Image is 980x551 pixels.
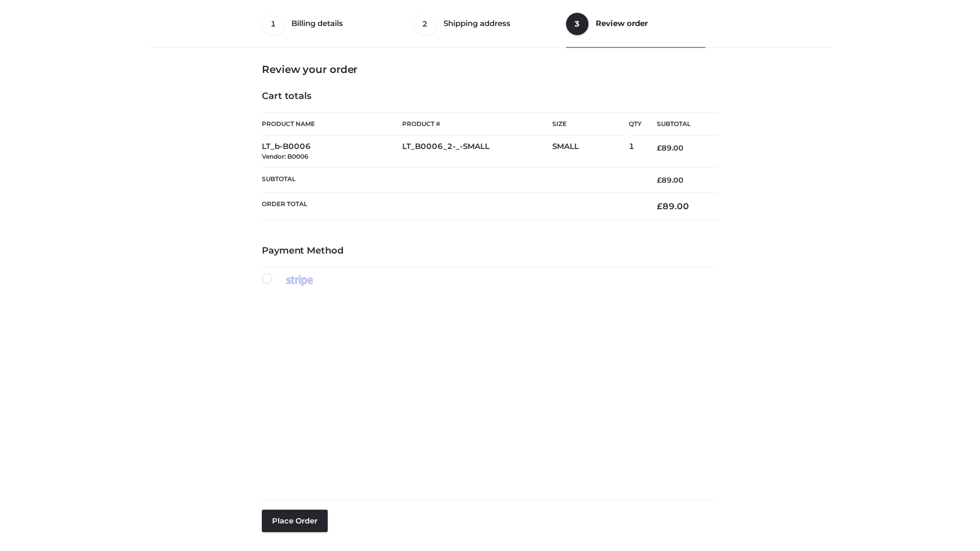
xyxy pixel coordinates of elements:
[657,143,683,153] bdi: 89.00
[657,143,661,153] span: £
[262,136,402,168] td: LT_b-B0006
[262,245,718,257] h4: Payment Method
[402,136,552,168] td: LT_B0006_2-_-SMALL
[552,136,629,168] td: SMALL
[657,201,663,211] span: £
[262,63,718,76] h3: Review your order
[642,113,718,136] th: Subtotal
[657,176,661,185] span: £
[657,176,683,185] bdi: 89.00
[262,153,308,160] small: Vendor: B0006
[629,112,642,136] th: Qty
[262,167,642,192] th: Subtotal
[552,113,624,136] th: Size
[402,112,552,136] th: Product #
[657,201,689,211] bdi: 89.00
[260,297,716,482] iframe: Secure payment input frame
[262,193,642,220] th: Order Total
[262,510,328,532] button: Place order
[262,91,718,102] h4: Cart totals
[262,112,402,136] th: Product Name
[629,136,642,168] td: 1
